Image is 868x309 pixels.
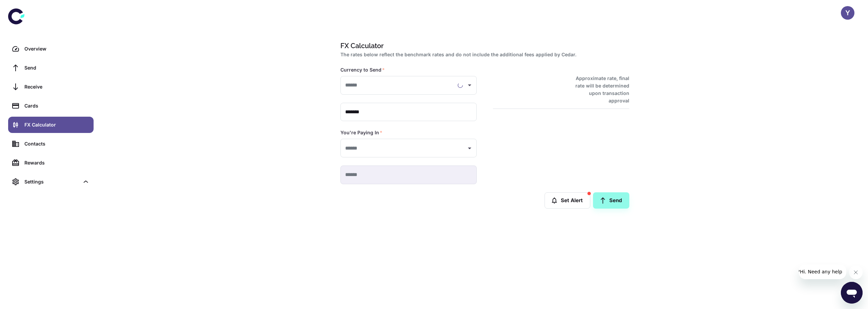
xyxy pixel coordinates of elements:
a: FX Calculator [8,117,94,133]
div: Rewards [24,159,90,167]
a: Rewards [8,155,94,171]
h6: Approximate rate, final rate will be determined upon transaction approval [568,75,629,104]
iframe: לחצן לפתיחת חלון הודעות הטקסט [841,282,863,304]
div: Overview [24,45,90,53]
div: Send [24,64,90,72]
iframe: סגור הודעה [849,266,863,279]
a: Receive [8,79,94,95]
div: Receive [24,83,90,91]
button: Y [841,6,854,20]
label: You're Paying In [340,129,382,136]
iframe: הודעה מהחברה [799,264,846,279]
button: Set Alert [545,192,590,209]
label: Currency to Send [340,66,385,73]
a: Overview [8,41,94,57]
div: Settings [24,178,79,186]
div: Settings [8,174,94,190]
div: Cards [24,102,90,110]
button: Open [465,143,474,153]
button: Open [465,80,474,90]
div: FX Calculator [24,121,90,129]
div: Contacts [24,140,90,148]
a: Cards [8,98,94,114]
a: Send [593,192,629,209]
a: Contacts [8,136,94,152]
h1: FX Calculator [340,41,627,51]
a: Send [8,60,94,76]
